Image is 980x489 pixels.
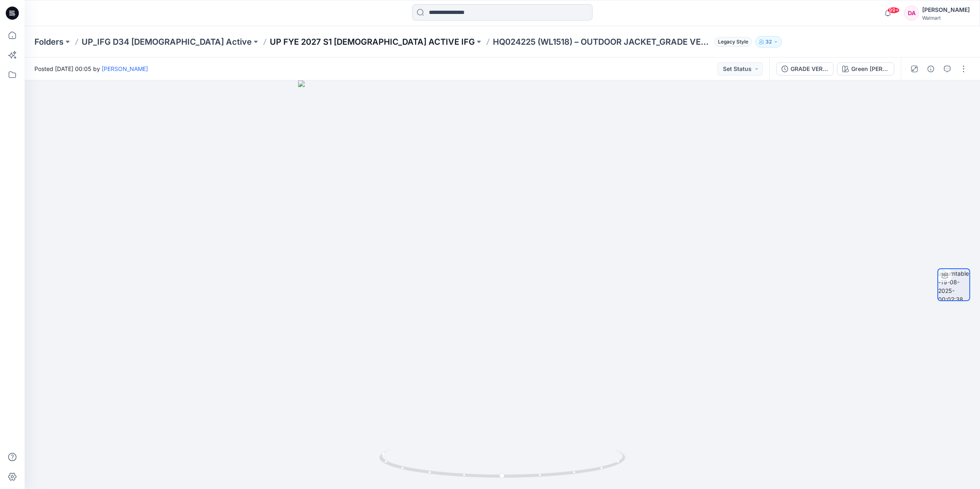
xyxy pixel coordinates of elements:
[887,7,900,14] span: 99+
[34,36,64,48] a: Folders
[711,36,752,48] button: Legacy Style
[766,37,772,46] p: 32
[924,62,937,75] button: Details
[714,37,752,47] span: Legacy Style
[270,36,475,48] a: UP FYE 2027 S1 [DEMOGRAPHIC_DATA] ACTIVE IFG
[904,6,919,21] div: DA
[755,36,782,48] button: 32
[102,65,148,72] a: [PERSON_NAME]
[922,15,970,21] div: Walmart
[776,62,834,75] button: GRADE VERIFICATION
[938,269,969,300] img: turntable-19-08-2025-00:02:38
[493,36,711,48] p: HQ024225 (WL1518) – OUTDOOR JACKET_GRADE VERIFICATION
[82,36,252,48] a: UP_IFG D34 [DEMOGRAPHIC_DATA] Active
[837,62,894,75] button: Green [PERSON_NAME]
[34,64,148,73] span: Posted [DATE] 00:05 by
[922,5,970,15] div: [PERSON_NAME]
[851,64,889,73] div: Green [PERSON_NAME]
[791,64,828,73] div: GRADE VERIFICATION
